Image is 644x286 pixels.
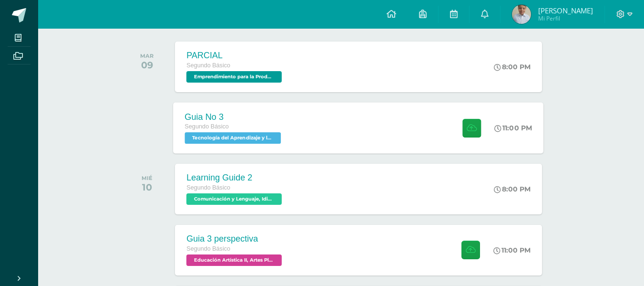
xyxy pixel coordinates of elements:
[186,254,282,266] span: Educación Artística II, Artes Plásticas 'B'
[494,185,531,193] div: 8:00 PM
[186,51,284,61] div: PARCIAL
[186,62,230,69] span: Segundo Básico
[493,246,531,254] div: 11:00 PM
[185,123,229,130] span: Segundo Básico
[186,193,282,205] span: Comunicación y Lenguaje, Idioma Extranjero Inglés 'B'
[186,184,230,191] span: Segundo Básico
[538,6,593,15] span: [PERSON_NAME]
[495,124,532,132] div: 11:00 PM
[494,63,531,71] div: 8:00 PM
[185,132,281,144] span: Tecnología del Aprendizaje y la Comunicación (Informática) 'B'
[140,53,153,59] div: MAR
[186,234,284,244] div: Guia 3 perspectiva
[142,181,153,193] div: 10
[186,173,284,183] div: Learning Guide 2
[538,14,593,22] span: Mi Perfil
[185,112,284,122] div: Guia No 3
[186,245,230,252] span: Segundo Básico
[186,71,282,83] span: Emprendimiento para la Productividad 'B'
[140,59,153,71] div: 09
[142,175,153,181] div: MIÉ
[512,5,531,24] img: 723fe64d66d8808a89229e34bf026508.png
